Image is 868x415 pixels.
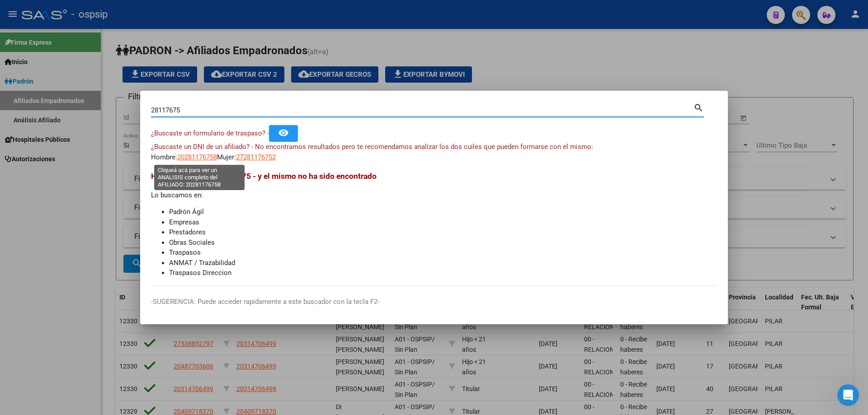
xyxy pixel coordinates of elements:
span: Hemos buscado - 28117675 - y el mismo no ha sido encontrado [151,172,377,181]
li: Obras Sociales [169,238,717,248]
li: Prestadores [169,227,717,238]
mat-icon: search [693,102,704,112]
span: ¿Buscaste un DNI de un afiliado? - No encontramos resultados pero te recomendamos analizar los do... [151,143,593,151]
li: Traspasos Direccion [169,268,717,278]
li: Empresas [169,217,717,228]
li: Padrón Ágil [169,207,717,217]
div: Lo buscamos en: [151,170,717,278]
li: ANMAT / Trazabilidad [169,258,717,268]
span: 27281176752 [236,153,276,161]
span: 20281176758 [177,153,217,161]
span: ¿Buscaste un formulario de traspaso? - [151,129,269,137]
iframe: Intercom live chat [837,384,859,406]
li: Traspasos [169,247,717,258]
mat-icon: remove_red_eye [278,127,289,138]
div: Hombre: Mujer: [151,142,717,162]
p: -SUGERENCIA: Puede acceder rapidamente a este buscador con la tecla F2- [151,297,717,307]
